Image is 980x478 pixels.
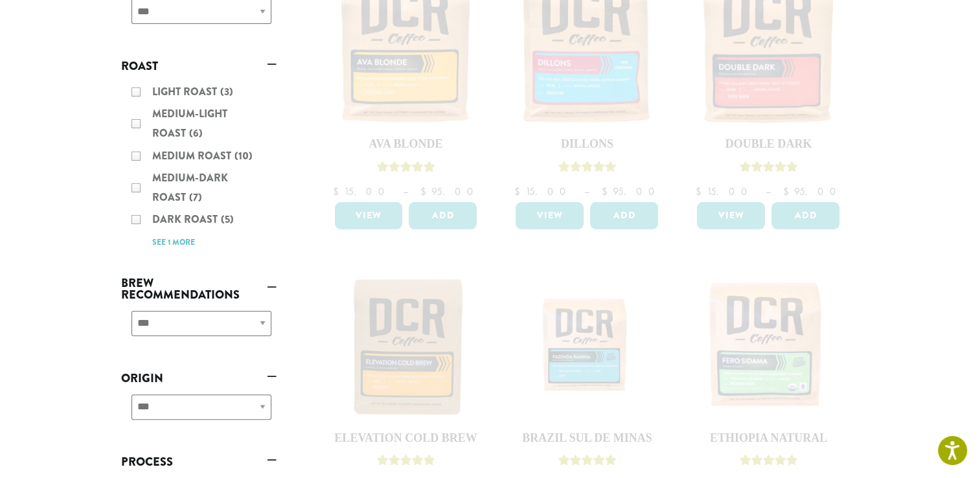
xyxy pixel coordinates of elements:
a: Process [121,451,277,473]
a: Roast [121,55,277,77]
div: Roast [121,77,277,256]
a: Brew Recommendations [121,272,277,306]
div: Origin [121,389,277,435]
div: Brew Recommendations [121,306,277,352]
a: Origin [121,367,277,389]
